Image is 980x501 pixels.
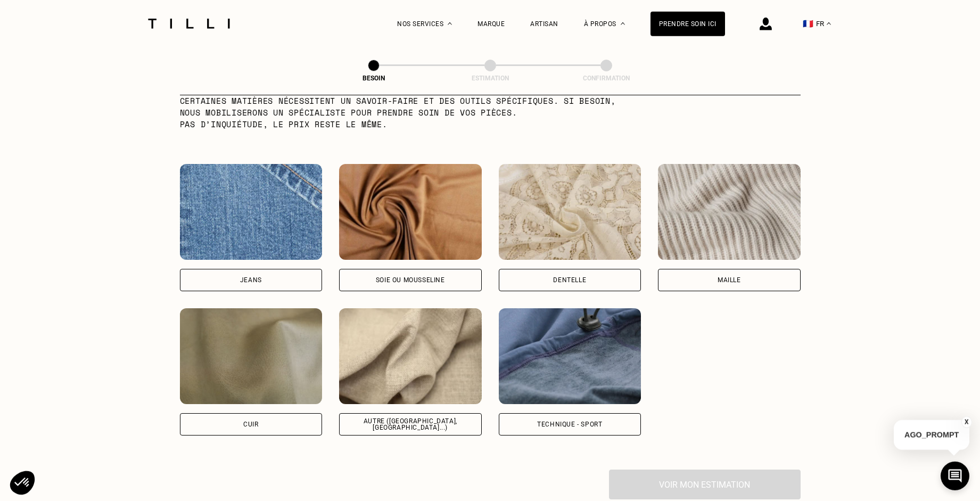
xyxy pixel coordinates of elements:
[760,18,772,30] img: icône connexion
[621,22,625,25] img: Menu déroulant à propos
[339,164,482,260] img: Tilli retouche vos vêtements en Soie ou mousseline
[376,277,445,283] div: Soie ou mousseline
[537,421,602,428] div: Technique - Sport
[477,20,505,28] a: Marque
[339,308,482,404] img: Tilli retouche vos vêtements en Autre (coton, jersey...)
[437,75,543,82] div: Estimation
[658,164,801,260] img: Tilli retouche vos vêtements en Maille
[243,421,258,428] div: Cuir
[348,418,473,431] div: Autre ([GEOGRAPHIC_DATA], [GEOGRAPHIC_DATA]...)
[718,277,741,283] div: Maille
[803,19,813,29] span: 🇫🇷
[961,416,972,428] button: X
[650,12,725,36] a: Prendre soin ici
[240,277,262,283] div: Jeans
[180,95,638,130] p: Certaines matières nécessitent un savoir-faire et des outils spécifiques. Si besoin, nous mobilis...
[894,420,969,450] p: AGO_PROMPT
[499,164,641,260] img: Tilli retouche vos vêtements en Dentelle
[827,22,831,25] img: menu déroulant
[180,308,323,404] img: Tilli retouche vos vêtements en Cuir
[553,75,660,82] div: Confirmation
[448,22,452,25] img: Menu déroulant
[180,164,323,260] img: Tilli retouche vos vêtements en Jeans
[499,308,641,404] img: Tilli retouche vos vêtements en Technique - Sport
[320,75,427,82] div: Besoin
[530,20,558,28] a: Artisan
[553,277,586,283] div: Dentelle
[144,19,234,29] img: Logo du service de couturière Tilli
